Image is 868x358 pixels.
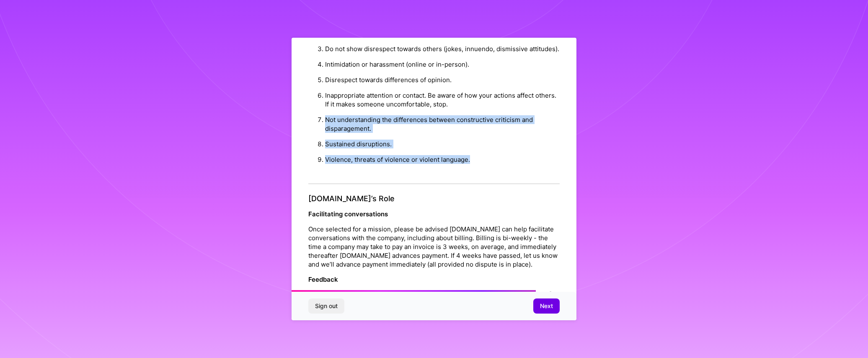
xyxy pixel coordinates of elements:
[308,275,338,283] strong: Feedback
[325,57,560,72] li: Intimidation or harassment (online or in-person).
[540,302,553,310] span: Next
[308,298,344,314] button: Sign out
[325,41,560,57] li: Do not show disrespect towards others (jokes, innuendo, dismissive attitudes).
[325,136,560,152] li: Sustained disruptions.
[315,302,338,310] span: Sign out
[308,210,388,218] strong: Facilitating conversations
[533,298,560,314] button: Next
[308,225,560,269] p: Once selected for a mission, please be advised [DOMAIN_NAME] can help facilitate conversations wi...
[325,112,560,136] li: Not understanding the differences between constructive criticism and disparagement.
[325,72,560,88] li: Disrespect towards differences of opinion.
[325,88,560,112] li: Inappropriate attention or contact. Be aware of how your actions affect others. If it makes someo...
[325,152,560,167] li: Violence, threats of violence or violent language.
[308,194,560,203] h4: [DOMAIN_NAME]’s Role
